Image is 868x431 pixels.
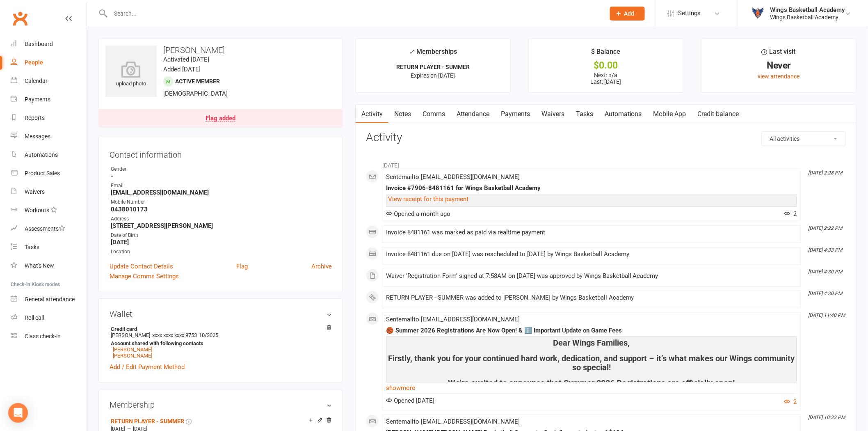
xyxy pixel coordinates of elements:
a: Assessments [11,220,87,238]
span: Sent email to [EMAIL_ADDRESS][DOMAIN_NAME] [386,316,520,323]
div: Messages [25,133,50,140]
a: Tasks [11,238,87,257]
div: $0.00 [536,61,676,70]
a: RETURN PLAYER - SUMMER [111,418,184,424]
a: Add / Edit Payment Method [110,362,185,372]
a: Manage Comms Settings [110,271,179,281]
a: Notes [388,105,417,124]
strong: [EMAIL_ADDRESS][DOMAIN_NAME] [111,189,332,196]
div: What's New [25,262,54,269]
div: People [25,59,43,66]
a: Comms [417,105,451,124]
strong: [STREET_ADDRESS][PERSON_NAME] [111,222,332,229]
div: Open Intercom Messenger [8,403,28,423]
i: [DATE] 4:30 PM [809,291,843,296]
div: Dashboard [25,41,53,47]
span: 2 [784,210,797,218]
a: Credit balance [692,105,745,124]
h4: Firstly, thank you for your continued hard work, dedication, and support – it’s what makes our Wi... [388,354,795,372]
a: Activity [356,105,388,124]
div: Workouts [25,207,49,213]
a: Workouts [11,201,87,220]
div: Address [111,215,332,223]
i: [DATE] 4:33 PM [809,247,843,253]
div: Flag added [206,115,235,122]
img: thumb_image1733802406.png [750,5,766,22]
a: Tasks [570,105,599,124]
span: xxxx xxxx xxxx 9753 [152,332,197,338]
a: Mobile App [648,105,692,124]
div: upload photo [105,61,157,88]
a: show more [386,382,797,394]
div: General attendance [25,296,75,303]
div: Calendar [25,78,48,84]
span: [DEMOGRAPHIC_DATA] [163,90,228,97]
a: Reports [11,109,87,127]
a: Archive [311,261,332,271]
div: Payments [25,96,50,103]
a: Messages [11,127,87,146]
li: [DATE] [366,157,846,170]
div: Never [709,61,849,70]
h4: We’re excited to announce that Summer 2026 Registrations are officially open! [388,378,795,387]
i: ✓ [409,48,414,56]
div: Product Sales [25,170,60,177]
i: [DATE] 4:30 PM [809,269,843,275]
a: [PERSON_NAME] [113,346,152,353]
span: Opened a month ago [386,210,450,218]
div: Invoice #7906-8481161 for Wings Basketball Academy [386,185,797,192]
h4: Dear Wings Families, [388,338,795,347]
a: Payments [11,90,87,109]
a: Automations [11,146,87,164]
a: Product Sales [11,164,87,183]
span: Add [624,10,635,17]
a: Dashboard [11,35,87,53]
i: [DATE] 10:33 PM [809,415,845,420]
span: Opened [DATE] [386,397,434,404]
div: Gender [111,165,332,173]
div: Invoice 8481161 was marked as paid via realtime payment [386,229,797,236]
div: Date of Birth [111,232,332,239]
i: [DATE] 11:40 PM [809,312,845,318]
div: Tasks [25,244,39,250]
h3: Activity [366,131,846,144]
a: Waivers [11,183,87,201]
div: Assessments [25,225,65,232]
h3: [PERSON_NAME] [105,46,336,55]
a: Payments [495,105,536,124]
a: People [11,53,87,72]
a: View receipt for this payment [388,195,468,203]
div: Waiver 'Registration Form' signed at 7:58AM on [DATE] was approved by Wings Basketball Academy [386,273,797,280]
a: view attendance [758,73,800,80]
a: Automations [599,105,648,124]
strong: Account shared with following contacts [111,340,328,346]
a: Roll call [11,309,87,327]
button: Add [610,7,645,21]
div: RETURN PLAYER - SUMMER was added to [PERSON_NAME] by Wings Basketball Academy [386,294,797,301]
a: What's New [11,257,87,275]
i: [DATE] 2:28 PM [809,170,843,176]
strong: RETURN PLAYER - SUMMER [396,64,470,70]
div: Last visit [762,46,796,61]
a: Calendar [11,72,87,90]
time: Activated [DATE] [163,56,209,63]
a: Waivers [536,105,570,124]
span: 10/2025 [199,332,218,338]
div: Reports [25,115,45,121]
div: Waivers [25,188,45,195]
h3: Wallet [110,309,332,319]
li: [PERSON_NAME] [110,325,332,360]
div: Class check-in [25,333,61,339]
div: Roll call [25,314,44,321]
a: Attendance [451,105,495,124]
a: Flag [236,261,248,271]
h3: Membership [110,400,332,409]
button: 2 [784,397,797,407]
strong: Credit card [111,326,328,332]
div: 🏀 Summer 2026 Registrations Are Now Open! & ℹ️ Important Update on Game Fees [386,327,797,334]
div: Invoice 8481161 due on [DATE] was rescheduled to [DATE] by Wings Basketball Academy [386,251,797,258]
a: Class kiosk mode [11,327,87,346]
h3: Contact information [110,147,332,159]
p: Next: n/a Last: [DATE] [536,72,676,85]
span: Expires on [DATE] [411,72,455,79]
